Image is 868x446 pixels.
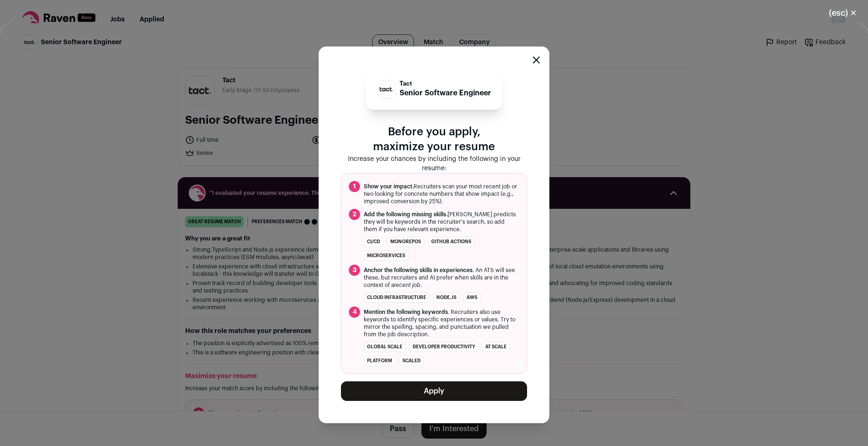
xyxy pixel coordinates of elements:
[364,237,383,247] li: CI/CD
[364,183,519,205] span: Recruiters scan your most recent job or two looking for concrete numbers that show impact (e.g., ...
[364,251,408,261] li: microservices
[400,80,491,87] p: Tact
[364,211,519,233] span: [PERSON_NAME] predicts they will be keywords in the recruiter's search, so add them if you have r...
[378,80,395,98] img: 3c86605b05ab71fec89c2cd06d70a0362c9a57850eca680450105ac71c147bd3.jpg
[364,267,473,273] span: Anchor the following skills in experiences
[349,181,360,192] span: 1
[364,266,519,289] span: . An ATS will see these, but recruiters and AI prefer when skills are in the context of a
[364,184,414,189] span: Show your impact.
[364,212,447,217] span: Add the following missing skills.
[349,306,360,318] span: 4
[482,342,510,352] li: at scale
[400,87,491,99] p: Senior Software Engineer
[818,3,868,23] button: Close modal
[349,265,360,276] span: 3
[349,209,360,220] span: 2
[409,342,478,352] li: developer productivity
[463,293,481,303] li: AWS
[364,309,448,315] span: Mention the following keywords
[341,381,527,401] button: Apply
[428,237,474,247] li: GitHub Actions
[394,282,422,288] i: recent job.
[399,356,424,366] li: scaled
[433,293,460,303] li: Node.js
[387,237,424,247] li: monorepos
[364,293,429,303] li: cloud infrastructure
[364,356,395,366] li: platform
[364,308,519,338] span: . Recruiters also use keywords to identify specific experiences or values. Try to mirror the spel...
[364,342,406,352] li: global scale
[341,125,527,154] p: Before you apply, maximize your resume
[341,154,527,173] p: Increase your chances by including the following in your resume:
[533,56,540,64] button: Close modal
